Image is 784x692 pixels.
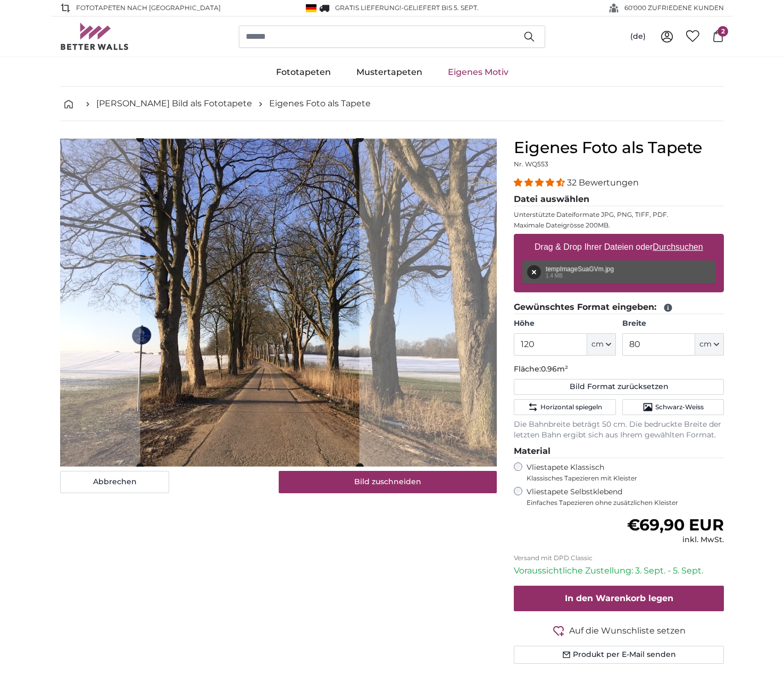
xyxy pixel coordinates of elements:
p: Fläche: [514,364,724,375]
button: Bild Format zurücksetzen [514,379,724,395]
button: Bild zuschneiden [279,471,497,493]
span: Fototapeten nach [GEOGRAPHIC_DATA] [76,3,221,13]
legend: Datei auswählen [514,193,724,206]
div: inkl. MwSt. [627,535,724,545]
span: 60'000 ZUFRIEDENE KUNDEN [624,3,724,13]
span: cm [591,339,604,350]
span: 4.31 stars [514,178,567,188]
span: 2 [718,26,728,37]
a: Mustertapeten [344,58,435,86]
span: cm [699,339,712,350]
label: Vliestapete Klassisch [527,462,715,483]
legend: Material [514,445,724,458]
a: Eigenes Foto als Tapete [269,97,371,110]
label: Höhe [514,318,615,329]
span: Nr. WQ553 [514,160,548,168]
button: cm [695,333,724,356]
button: In den Warenkorb legen [514,586,724,611]
p: Die Bahnbreite beträgt 50 cm. Die bedruckte Breite der letzten Bahn ergibt sich aus Ihrem gewählt... [514,419,724,441]
a: Eigenes Motiv [435,58,521,86]
span: 0.96m² [541,364,568,374]
span: Schwarz-Weiss [655,403,704,411]
button: Schwarz-Weiss [622,399,724,415]
u: Durchsuchen [653,242,703,251]
button: Abbrechen [60,471,169,493]
p: Voraussichtliche Zustellung: 3. Sept. - 5. Sept. [514,564,724,577]
nav: breadcrumbs [60,87,724,121]
label: Breite [622,318,724,329]
button: (de) [622,27,654,46]
a: Fototapeten [263,58,344,86]
h1: Eigenes Foto als Tapete [514,138,724,157]
label: Drag & Drop Ihrer Dateien oder [530,237,707,258]
img: Deutschland [306,4,316,12]
a: [PERSON_NAME] Bild als Fototapete [96,97,252,110]
span: 32 Bewertungen [567,178,639,188]
button: Produkt per E-Mail senden [514,646,724,664]
span: Horizontal spiegeln [540,403,602,411]
p: Maximale Dateigrösse 200MB. [514,221,724,230]
span: Einfaches Tapezieren ohne zusätzlichen Kleister [527,499,724,507]
span: GRATIS Lieferung! [335,4,401,12]
label: Vliestapete Selbstklebend [527,487,724,507]
span: Geliefert bis 5. Sept. [404,4,479,12]
span: Auf die Wunschliste setzen [569,625,686,637]
button: Horizontal spiegeln [514,399,615,415]
button: Auf die Wunschliste setzen [514,624,724,637]
img: Betterwalls [60,23,129,50]
button: cm [587,333,616,356]
p: Versand mit DPD Classic [514,554,724,562]
p: Unterstützte Dateiformate JPG, PNG, TIFF, PDF. [514,210,724,219]
legend: Gewünschtes Format eingeben: [514,301,724,314]
span: Klassisches Tapezieren mit Kleister [527,474,715,483]
span: - [401,4,479,12]
span: €69,90 EUR [627,515,724,535]
span: In den Warenkorb legen [565,593,673,603]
